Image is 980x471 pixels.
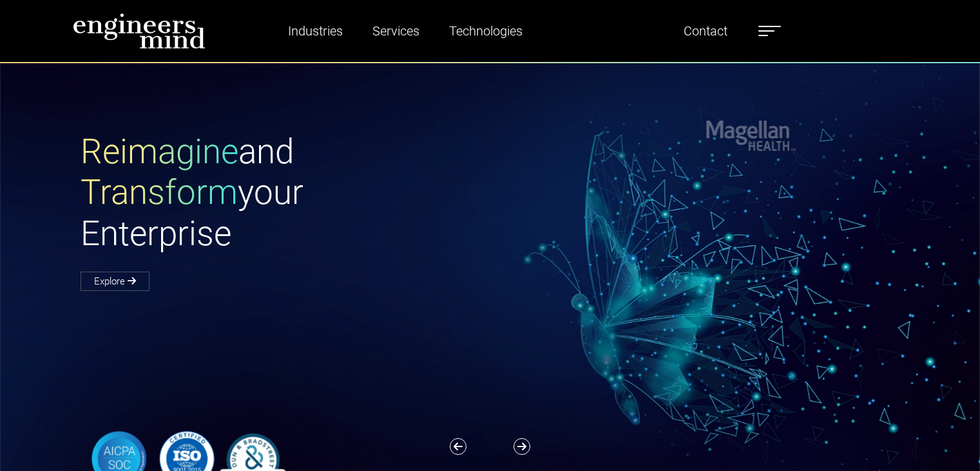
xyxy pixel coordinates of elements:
a: Services [367,16,425,46]
span: Reimagine [81,132,238,172]
a: Industries [283,16,348,46]
a: Contact [678,16,733,46]
span: Transform [81,172,238,212]
img: logo [73,13,206,49]
h1: and your Enterprise [81,132,490,255]
a: Technologies [444,16,528,46]
a: Explore [81,272,149,291]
